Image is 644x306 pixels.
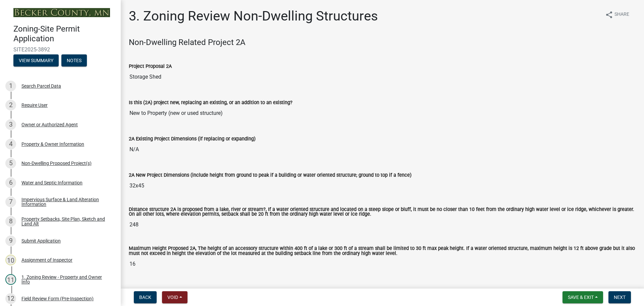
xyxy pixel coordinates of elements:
i: share [605,11,613,19]
label: Project Proposal 2A [129,64,172,69]
div: 10 [5,255,16,265]
div: 3 [5,119,16,130]
div: Impervious Surface & Land Alteration Information [21,197,110,207]
label: 2A New Project Dimensions (include height from ground to peak if a building or water oriented str... [129,173,412,178]
div: 11 [5,274,16,285]
div: 9 [5,235,16,246]
div: 5 [5,158,16,169]
label: Distance structure 2A is proposed from a lake, river or stream?, If a water oriented structure an... [129,207,636,217]
h4: Non-Dwelling Related Project 2A [129,38,636,47]
div: Water and Septic Information [21,180,83,185]
button: shareShare [600,8,635,21]
span: Back [139,295,151,300]
button: Notes [61,54,87,67]
button: Save & Exit [562,291,603,303]
div: Require User [21,103,48,107]
span: Void [167,295,178,300]
h1: 3. Zoning Review Non-Dwelling Structures [129,8,378,24]
div: Property Setbacks, Site Plan, Sketch and Land Alt [21,217,110,226]
label: 2A Existing Project Dimensions (if replacing or expanding) [129,137,256,141]
div: Owner or Authorized Agent [21,122,78,127]
wm-modal-confirm: Notes [61,58,87,63]
div: 8 [5,216,16,227]
button: Back [134,291,157,303]
h4: Zoning-Site Permit Application [13,24,115,44]
button: View Summary [13,54,59,67]
div: 12 [5,293,16,304]
div: 4 [5,139,16,149]
div: Submit Application [21,238,61,243]
div: 6 [5,177,16,188]
div: Assignment of Inspector [21,258,72,262]
span: SITE2025-3892 [13,46,107,53]
div: 7 [5,196,16,207]
button: Next [608,291,631,303]
span: Next [614,295,626,300]
div: 1 [5,81,16,91]
span: Save & Exit [568,295,594,300]
div: Property & Owner Information [21,142,84,146]
label: Is this (2A) project new, replacing an existing, or an addition to an existing? [129,100,292,105]
div: Field Review Form (Pre-Inspection) [21,296,94,301]
div: Non-Dwelling Proposed Project(s) [21,161,92,166]
div: Search Parcel Data [21,84,61,88]
wm-modal-confirm: Summary [13,58,59,63]
button: Void [162,291,187,303]
div: 2 [5,100,16,111]
label: Maximum Height Proposed 2A, The height of an accessory structure within 400 ft of a lake or 300 f... [129,246,636,256]
span: Share [614,11,629,19]
div: 1. Zoning Review - Property and Owner Info [21,275,110,284]
img: Becker County, Minnesota [13,8,110,17]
